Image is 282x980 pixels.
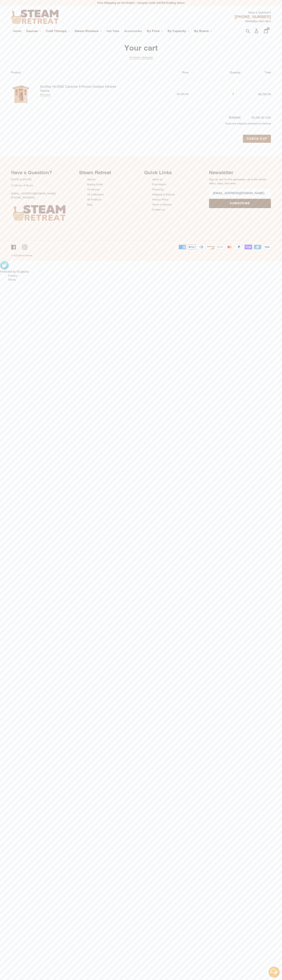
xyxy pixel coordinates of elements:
[124,29,142,33] span: Accessories
[152,208,165,211] a: Contact us
[145,28,165,34] button: By Price
[152,178,163,181] a: About us
[209,189,271,198] input: Email address
[230,201,250,205] span: Subscribe
[24,28,43,34] button: Saunas
[128,65,193,80] th: Price
[44,28,72,34] button: Cold Therapy
[11,120,271,130] div: Taxes and shipping calculated at checkout
[245,65,271,80] th: Total
[147,29,160,33] span: By Price
[152,183,166,186] a: Price Match
[229,116,240,120] span: Subtotal
[13,29,21,33] span: Home
[40,85,116,92] a: SunRay HL400D Cayenne 4-Person Outdoor Infrared Sauna
[8,278,16,281] a: Terms
[11,254,32,257] small: © 2025,
[209,169,271,175] p: Newsletter
[87,193,104,196] a: All Collections
[194,29,209,33] span: By Brand
[240,116,271,120] span: $3,290.00 USD
[122,28,144,34] a: Accessories
[152,188,164,191] a: Financing
[11,169,73,175] p: Have a Question?
[152,203,172,206] a: Terms of Service
[11,177,73,181] p: [DATE] to [DATE]
[73,28,104,34] button: Steam Showers
[152,198,169,201] a: Privacy Policy
[75,29,99,33] span: Steam Showers
[192,28,214,34] button: By Brand
[26,29,38,33] span: Saunas
[79,169,111,175] p: Steam Retreat
[11,65,128,80] th: Product
[46,29,67,33] span: Cold Therapy
[168,29,186,33] span: By Capacity
[87,188,100,191] a: All Saunas
[209,177,271,186] p: Sign up now for free giveaways, up-to-the-minute offers, sales, and news.
[11,10,58,24] img: Steam Retreat
[105,28,122,34] a: Hot Tubs
[11,202,67,222] img: Why Buy From Steam Retreat
[268,28,269,30] span: 1
[19,254,32,257] a: Steam Retreat
[266,964,282,980] button: Live Chat
[87,178,95,181] a: Search
[40,93,51,97] a: Remove SunRay HL400D Cayenne 4-Person Outdoor Infrared Sauna
[107,29,120,33] span: Hot Tubs
[11,43,271,52] h1: Your cart
[245,20,271,23] span: Weekdays 9am-5pm
[11,183,73,200] p: 11:00 am -6:00 pm [EMAIL_ADDRESS][DOMAIN_NAME] [PHONE_NUMBER]
[129,56,153,59] a: Continue shopping
[132,92,188,96] dd: $3,290.00
[87,203,92,206] a: Blog
[261,27,271,35] a: 1
[87,183,103,186] a: Buying Guide
[8,274,17,277] a: Privacy
[209,199,271,208] button: Subscribe
[152,193,175,196] a: Shipping & Returns
[98,8,271,15] div: Have a Question?
[144,169,178,175] p: Quick Links
[235,15,271,19] span: [PHONE_NUMBER]
[258,93,271,96] span: $3,290.00
[165,28,191,34] button: By Capacity
[193,65,245,80] th: Quantity
[11,28,23,34] a: Home
[87,198,101,201] a: All Products
[243,135,271,143] input: Check out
